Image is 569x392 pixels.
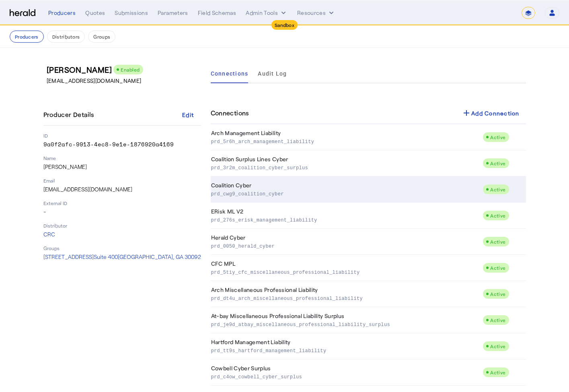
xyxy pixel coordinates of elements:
a: Connections [211,64,249,83]
span: Active [490,213,505,218]
td: CFC MPL [211,255,483,281]
button: Groups [88,31,115,43]
td: Cowbell Cyber Surplus [211,359,483,386]
p: Distributor [43,222,201,229]
span: Audit Log [258,71,287,76]
td: Arch Management Liability [211,124,483,150]
p: prd_3r2m_coalition_cyber_surplus [211,163,480,171]
div: Field Schemas [198,9,236,17]
p: Groups [43,245,201,251]
p: prd_dt4u_arch_miscellaneous_professional_liability [211,294,480,302]
p: Name [43,155,201,161]
span: Active [490,317,505,323]
mat-icon: add [462,108,471,118]
p: [EMAIL_ADDRESS][DOMAIN_NAME] [47,77,204,85]
p: Email [43,177,201,184]
td: Coalition Surplus Lines Cyber [211,150,483,177]
button: Edit [175,107,201,122]
td: Arch Miscellaneous Professional Liability [211,281,483,307]
h3: [PERSON_NAME] [47,64,204,75]
img: Herald Logo [10,9,35,17]
td: Herald Cyber [211,229,483,255]
td: Coalition Cyber [211,177,483,203]
div: Parameters [158,9,188,17]
span: Active [490,369,505,375]
span: Connections [211,71,249,76]
span: Active [490,187,505,192]
button: internal dropdown menu [246,9,288,17]
p: - [43,208,201,216]
p: [EMAIL_ADDRESS][DOMAIN_NAME] [43,185,201,193]
p: prd_tt9s_hartford_management_liability [211,346,480,354]
span: Active [490,160,505,166]
span: Active [490,265,505,271]
div: Producers [48,9,76,17]
p: prd_cwg9_coalition_cyber [211,189,480,197]
span: Enabled [121,67,140,72]
p: prd_0050_herald_cyber [211,242,480,250]
p: 9a0f2afc-9913-4ec8-9e1e-1876920a4169 [43,140,201,148]
div: Add Connection [462,108,520,118]
span: Active [490,343,505,349]
div: Sandbox [271,20,298,30]
h4: Connections [211,108,249,118]
div: Submissions [115,9,148,17]
p: prd_5tiy_cfc_miscellaneous_professional_liability [211,268,480,276]
p: ID [43,132,201,139]
button: Resources dropdown menu [297,9,335,17]
span: Active [490,134,505,140]
td: ERisk ML V2 [211,203,483,229]
p: CRC [43,230,201,238]
div: Quotes [85,9,105,17]
span: [STREET_ADDRESS] Suite 400 [GEOGRAPHIC_DATA], GA 30092 [43,253,201,260]
td: Hartford Management Liability [211,333,483,359]
p: prd_5r6h_arch_management_liability [211,137,480,145]
a: Audit Log [258,64,287,83]
p: prd_je9d_atbay_miscellaneous_professional_liability_surplus [211,320,480,328]
button: Distributors [47,31,85,43]
span: Active [490,239,505,244]
span: Active [490,291,505,297]
p: prd_276s_erisk_management_liability [211,215,480,224]
button: Producers [10,31,44,43]
h4: Producer Details [43,110,97,119]
td: At-bay Miscellaneous Professional Liability Surplus [211,307,483,333]
p: prd_c4ow_cowbell_cyber_surplus [211,372,480,380]
p: [PERSON_NAME] [43,163,201,171]
div: Edit [182,111,194,119]
button: Add Connection [455,106,526,120]
p: External ID [43,200,201,206]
